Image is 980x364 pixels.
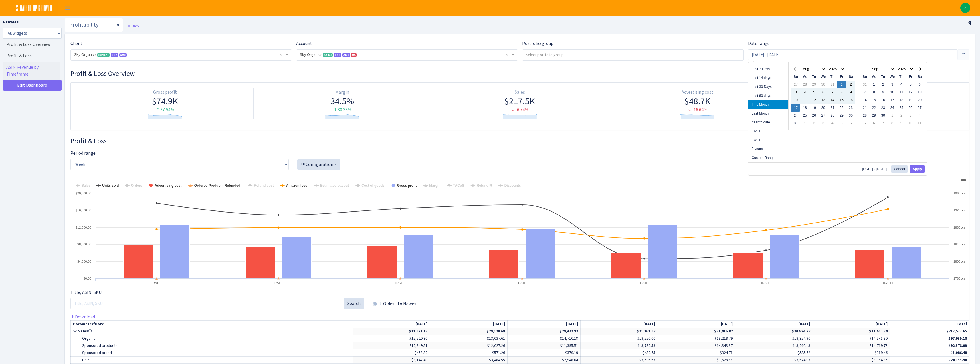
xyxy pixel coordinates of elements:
td: 5 [837,119,846,127]
td: $3,596.65 [580,356,658,363]
td: 19 [906,96,915,104]
td: 11 [915,119,924,127]
td: $31,971.13 [353,328,430,335]
td: 3 [906,112,915,119]
td: 10 [791,96,800,104]
td: 5 [906,81,915,88]
td: 28 [828,112,837,119]
h3: Widget #30 [70,70,969,78]
td: 2 [809,119,819,127]
span: DSP [334,53,341,57]
td: $15,520.90 [353,335,430,342]
td: $12,027.26 [430,342,508,349]
td: $3,484.55 [430,356,508,363]
td: $11,395.51 [507,342,580,349]
td: $97,935.18 [890,335,969,342]
li: Last 7 Days [748,65,788,74]
img: Angela Sun [960,3,970,13]
td: 11 [897,88,906,96]
td: $13,260.13 [735,342,813,349]
tspan: Gross profit [397,184,417,188]
td: 16 [846,96,855,104]
th: We [888,73,897,81]
tspan: Advertising cost [155,184,181,188]
td: 27 [915,104,924,112]
text: $12,000.00 [76,226,91,229]
td: 3 [888,81,897,88]
tspan: TACoS [453,184,464,188]
td: 28 [800,81,809,88]
td: 2 [897,112,906,119]
th: Su [791,73,800,81]
label: Presets [3,19,19,25]
text: $4,000.00 [77,260,91,263]
td: 31 [860,81,869,88]
span: Sky Organics <span class="badge badge-success">Seller</span><span class="badge badge-primary">DSP... [296,50,517,60]
div: 30.33% [256,107,429,113]
span: [DATE] [721,321,733,327]
td: $13,037.61 [430,335,508,342]
text: [DATE] [639,281,649,284]
tspan: Discounts [504,184,521,188]
a: Profit & Loss Overview [3,39,60,50]
button: Configuration [297,159,340,170]
div: $217.5K [433,96,606,107]
div: 34.5% [256,96,429,107]
text: [DATE] [517,281,527,284]
td: $3,528.88 [658,356,735,363]
td: 1 [800,119,809,127]
td: 4 [800,88,809,96]
td: 9 [878,88,888,96]
td: 24 [888,104,897,112]
td: 30 [819,81,828,88]
td: $31,361.98 [580,328,658,335]
td: 21 [860,104,869,112]
td: $13,219.79 [658,335,735,342]
button: Toggle navigation [60,3,75,13]
td: $14,710.18 [507,335,580,342]
li: Last 14 days [748,74,788,82]
td: $324.78 [658,349,735,356]
span: [DATE] [876,321,888,327]
text: 1760pcs [953,277,965,280]
td: DSP [71,356,353,363]
td: Sponsored brand [71,349,353,356]
span: [DATE] [798,321,810,327]
label: Oldest To Newest [383,300,418,307]
td: 7 [878,119,888,127]
td: 23 [878,104,888,112]
th: Th [897,73,906,81]
text: [DATE] [883,281,893,284]
text: $0.00 [83,277,91,280]
a: A [960,3,970,13]
td: 1 [869,81,878,88]
td: 3 [791,88,800,96]
a: Edit Dashboard [3,80,62,91]
th: Fr [906,73,915,81]
td: $14,343.37 [658,342,735,349]
tspan: Cost of goods [361,184,385,188]
td: $92,378.09 [890,342,969,349]
td: 10 [888,88,897,96]
th: We [819,73,828,81]
div: Sales [433,89,606,96]
li: Last 30 Days [748,82,788,91]
td: 19 [809,104,819,112]
h3: Widget #28 [70,137,969,145]
td: $2,948.04 [507,356,580,363]
span: Sky Organics <span class="badge badge-success">Seller</span><span class="badge badge-primary">DSP... [300,52,510,58]
div: Margin [256,89,429,96]
th: Mo [800,73,809,81]
text: $16,000.00 [76,208,91,212]
th: Su [860,73,869,81]
td: $571.26 [430,349,508,356]
th: Tu [809,73,819,81]
a: ASIN Revenue by Timeframe [3,62,60,80]
td: 8 [837,88,846,96]
td: 9 [846,88,855,96]
td: $13,550.00 [580,335,658,342]
button: Cancel [891,165,908,173]
text: 1920pcs [953,208,965,212]
button: Apply [910,165,924,173]
td: 1 [888,112,897,119]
